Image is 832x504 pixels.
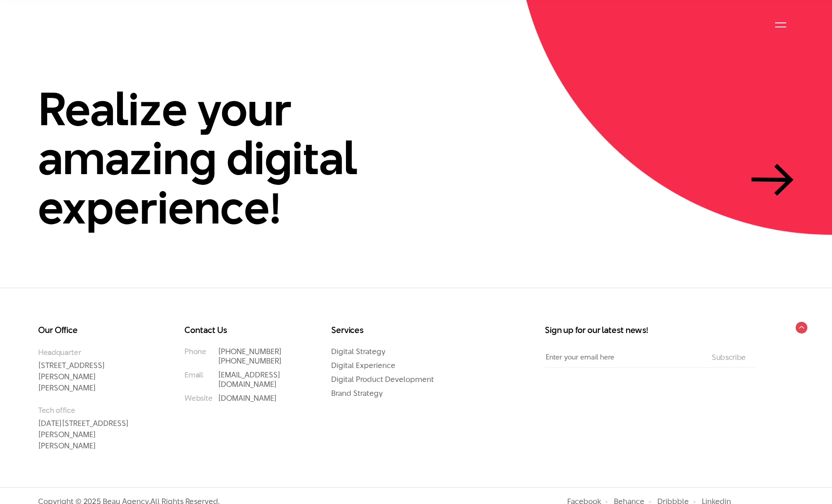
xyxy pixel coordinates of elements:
[545,326,756,335] h3: Sign up for our latest news!
[38,347,149,358] small: Headquarter
[218,355,282,366] a: [PHONE_NUMBER]
[38,84,442,232] h2: Realize your amazing digital experience!
[184,394,212,403] small: Website
[545,347,702,367] input: Enter your email here
[184,347,206,356] small: Phone
[709,353,749,361] input: Subscribe
[38,405,149,451] p: [DATE][STREET_ADDRESS][PERSON_NAME][PERSON_NAME]
[38,326,149,335] h3: Our Office
[38,405,149,416] small: Tech office
[331,374,434,385] a: Digital Product Development
[38,347,149,394] p: [STREET_ADDRESS][PERSON_NAME][PERSON_NAME]
[184,326,295,335] h3: Contact Us
[331,360,395,371] a: Digital Experience
[331,326,442,335] h3: Services
[38,84,794,232] a: Realize your amazing digital experience!
[218,393,277,403] a: [DOMAIN_NAME]
[218,346,282,357] a: [PHONE_NUMBER]
[218,369,280,390] a: [EMAIL_ADDRESS][DOMAIN_NAME]
[331,388,383,399] a: Brand Strategy
[184,370,203,380] small: Email
[331,346,385,357] a: Digital Strategy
